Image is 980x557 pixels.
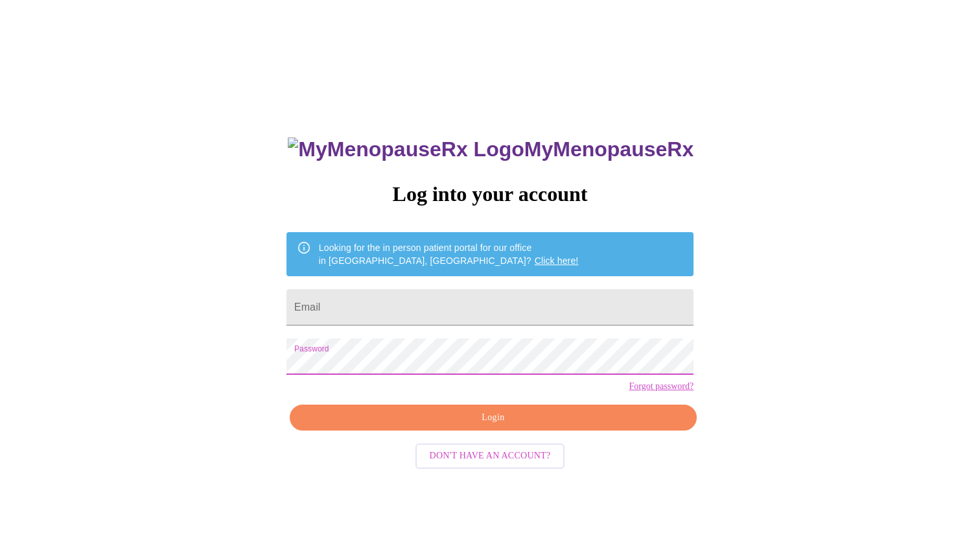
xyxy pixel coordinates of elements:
span: Login [305,410,682,426]
a: Don't have an account? [412,449,568,460]
h3: MyMenopauseRx [288,137,694,161]
button: Login [290,405,697,431]
div: Looking for the in person patient portal for our office in [GEOGRAPHIC_DATA], [GEOGRAPHIC_DATA]? [319,236,579,272]
h3: Log into your account [286,182,694,206]
a: Click here! [535,255,579,266]
button: Don't have an account? [415,444,565,469]
a: Forgot password? [629,381,694,392]
span: Don't have an account? [430,448,551,464]
img: MyMenopauseRx Logo [288,137,524,161]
